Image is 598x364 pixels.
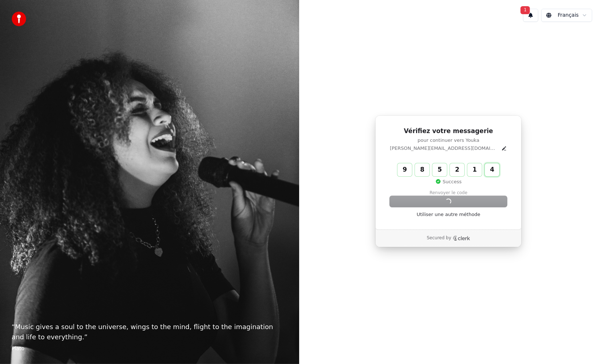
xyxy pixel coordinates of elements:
button: Edit [501,145,507,151]
a: Utiliser une autre méthode [417,211,480,218]
p: Success [435,179,462,185]
h1: Vérifiez votre messagerie [390,127,507,136]
img: youka [12,12,26,26]
button: 1 [523,9,538,22]
p: pour continuer vers Youka [390,137,507,144]
p: “ Music gives a soul to the universe, wings to the mind, flight to the imagination and life to ev... [12,322,288,342]
span: 1 [520,6,530,14]
input: Enter verification code [397,163,514,176]
p: Secured by [427,235,451,241]
a: Clerk logo [453,236,470,241]
footer: Plato [12,345,288,352]
p: [PERSON_NAME][EMAIL_ADDRESS][DOMAIN_NAME] [390,145,498,152]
